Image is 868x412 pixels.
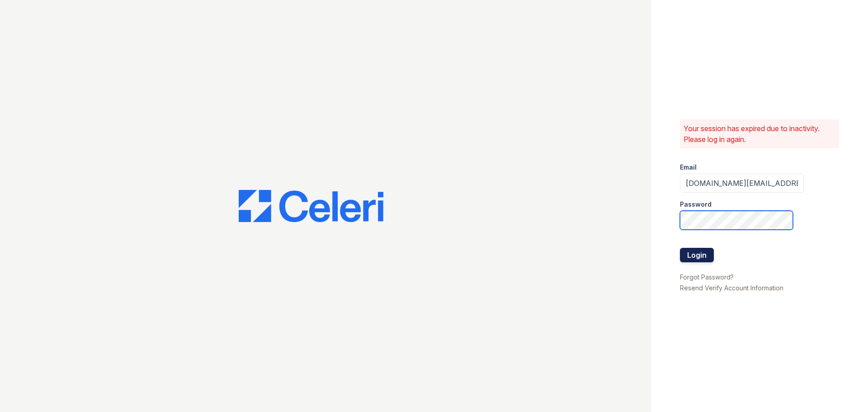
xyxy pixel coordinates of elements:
[680,248,714,262] button: Login
[680,200,712,209] label: Password
[680,284,783,292] a: Resend Verify Account Information
[239,190,383,223] img: CE_Logo_Blue-a8612792a0a2168367f1c8372b55b34899dd931a85d93a1a3d3e32e68fde9ad4.png
[684,123,835,145] p: Your session has expired due to inactivity. Please log in again.
[680,163,697,172] label: Email
[680,273,734,281] a: Forgot Password?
